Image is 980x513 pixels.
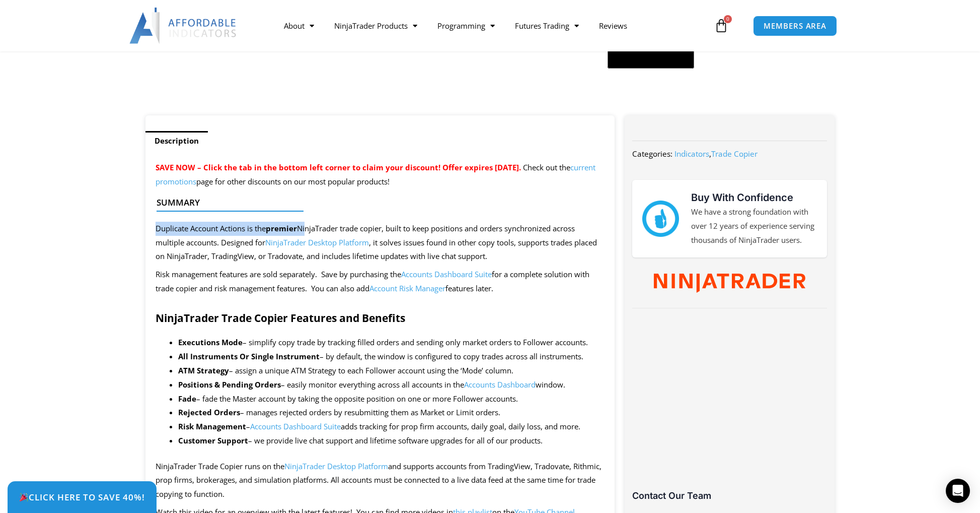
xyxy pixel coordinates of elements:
[266,223,297,233] strong: premier
[178,350,605,364] li: – by default, the window is configured to copy trades across all instruments.
[178,406,605,420] li: – manages rejected orders by resubmitting them as Market or Limit orders.
[129,8,238,44] img: LogoAI | Affordable Indicators – NinjaTrader
[464,379,536,390] a: Accounts Dashboard
[178,364,605,378] li: – assign a unique ATM Strategy to each Follower account using the ‘Mode’ column.
[178,421,246,431] b: Risk Management
[691,205,817,247] p: We have a strong foundation with over 12 years of experience serving thousands of NinjaTrader users.
[274,14,324,37] a: About
[178,365,229,375] b: ATM Strategy
[654,274,805,293] img: NinjaTrader Wordmark color RGB | Affordable Indicators – NinjaTrader
[265,237,369,247] a: NinjaTrader Desktop Platform
[178,434,605,448] li: – we provide live chat support and lifetime software upgrades for all of our products.
[427,14,505,37] a: Programming
[505,14,589,37] a: Futures Trading
[156,268,605,296] p: Risk management features are sold separately. Save by purchasing the for a complete solution with...
[178,378,605,392] li: – easily monitor everything across all accounts in the window.
[8,481,157,513] a: 🎉Click Here to save 40%!
[145,131,208,151] a: Description
[674,149,758,159] span: ,
[19,493,145,501] span: Click Here to save 40%!
[691,190,817,205] h3: Buy With Confidence
[156,223,597,262] span: Duplicate Account Actions is the NinjaTrader trade copier, built to keep positions and orders syn...
[674,149,709,159] a: Indicators
[178,336,605,350] li: – simplify copy trade by tracking filled orders and sending only market orders to Follower accounts.
[156,162,521,172] span: SAVE NOW – Click the tab in the bottom left corner to claim your discount! Offer expires [DATE].
[156,161,605,189] p: Check out the page for other discounts on our most popular products!
[589,14,637,37] a: Reviews
[753,16,837,36] a: MEMBERS AREA
[632,321,826,497] iframe: Customer reviews powered by Trustpilot
[156,461,601,499] span: NinjaTrader Trade Copier runs on the and supports accounts from TradingView, Tradovate, Rithmic, ...
[324,14,427,37] a: NinjaTrader Products
[632,149,672,159] span: Categories:
[178,379,281,390] strong: Positions & Pending Orders
[178,435,248,445] strong: Customer Support
[156,311,405,325] strong: NinjaTrader Trade Copier Features and Benefits
[157,198,596,208] h4: Summary
[178,394,196,404] strong: Fade
[401,269,492,279] a: Accounts Dashboard Suite
[274,14,712,37] nav: Menu
[642,201,679,237] img: mark thumbs good 43913 | Affordable Indicators – NinjaTrader
[711,149,758,159] a: Trade Copier
[178,420,605,434] li: – adds tracking for prop firm accounts, daily goal, daily loss, and more.
[178,337,243,347] strong: Executions Mode
[699,11,743,40] a: 0
[724,15,732,23] span: 0
[946,479,970,503] div: Open Intercom Messenger
[520,75,814,84] iframe: PayPal Message 1
[608,48,694,69] button: Buy with GPay
[284,461,388,471] a: NinjaTrader Desktop Platform
[178,351,320,361] strong: All Instruments Or Single Instrument
[369,283,445,293] a: Account Risk Manager
[250,421,341,431] a: Accounts Dashboard Suite
[178,407,240,417] b: Rejected Orders
[20,493,28,501] img: 🎉
[764,22,826,30] span: MEMBERS AREA
[178,392,605,406] li: – fade the Master account by taking the opposite position on one or more Follower accounts.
